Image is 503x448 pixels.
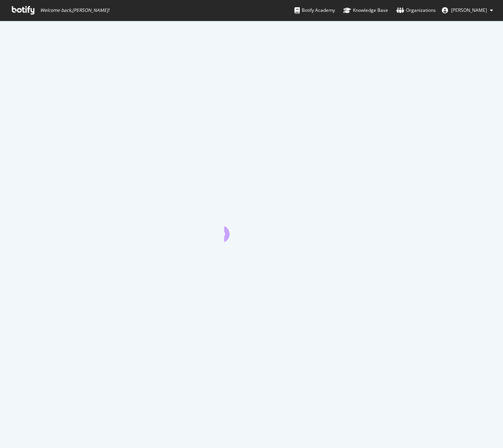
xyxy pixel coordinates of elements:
div: Botify Academy [294,6,335,14]
div: Knowledge Base [343,6,388,14]
div: animation [224,214,279,242]
span: Welcome back, [PERSON_NAME] ! [40,7,109,13]
div: Organizations [396,6,436,14]
span: Derek Sakamoto [451,7,487,13]
button: [PERSON_NAME] [436,4,499,16]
